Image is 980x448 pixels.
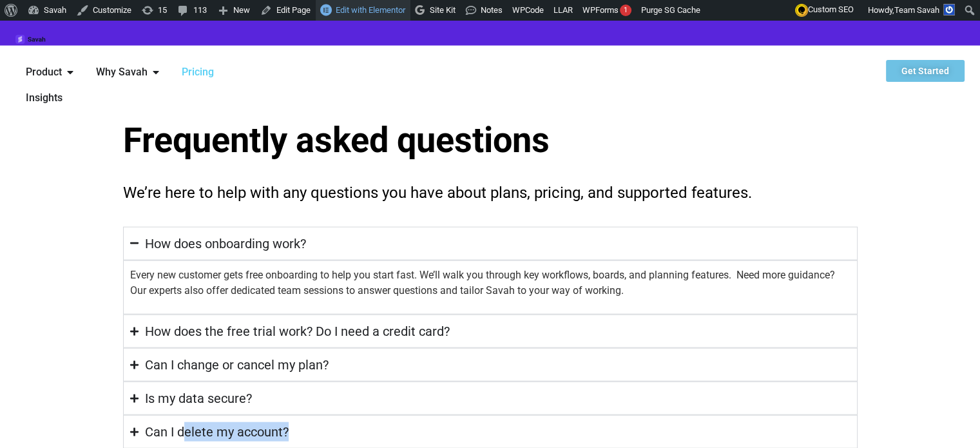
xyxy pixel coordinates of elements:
span: Why Savah [96,64,148,80]
span: Product [26,64,62,80]
span: Edit with Elementor [336,5,405,15]
div: Menu Toggle [15,59,249,111]
a: Get Started [886,60,965,82]
img: Logo (2) [15,35,46,44]
span: Team Savah [894,5,939,15]
summary: Can I change or cancel my plan? [123,348,858,382]
div: How does the free trial work? Do I need a credit card? [145,322,450,341]
div: How does onboarding work? [145,234,306,253]
h2: Frequently asked questions [123,123,858,158]
summary: Is my data secure? [123,382,858,415]
p: We’re here to help with any questions you have about plans, pricing, and supported features. [123,181,858,204]
a: Pricing [182,64,214,80]
div: Is my data secure? [145,389,252,408]
nav: Menu [15,59,249,111]
p: Every new customer gets free onboarding to help you start fast. We’ll walk you through key workfl... [130,268,850,298]
div: Can I change or cancel my plan? [145,355,329,375]
a: Insights [26,90,62,106]
summary: How does onboarding work? [123,227,858,260]
span: Get Started [901,66,949,75]
div: 1 [620,5,631,16]
summary: How does the free trial work? Do I need a credit card? [123,315,858,348]
span: Site Kit [430,5,456,15]
div: Can I delete my account? [145,422,289,442]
